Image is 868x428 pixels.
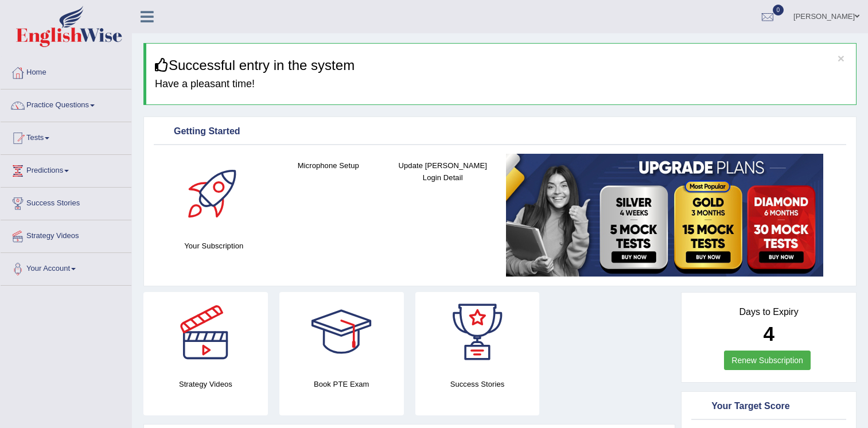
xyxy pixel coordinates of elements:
[694,398,843,415] div: Your Target Score
[694,307,843,317] h4: Days to Expiry
[157,123,843,141] div: Getting Started
[279,378,404,390] h4: Book PTE Exam
[838,52,844,64] button: ×
[1,188,131,216] a: Success Stories
[155,79,847,90] h4: Have a pleasant time!
[763,322,774,345] b: 4
[143,378,268,390] h4: Strategy Videos
[155,58,847,73] h3: Successful entry in the system
[1,253,131,282] a: Your Account
[1,155,131,184] a: Predictions
[773,5,784,15] span: 0
[724,351,811,370] a: Renew Subscription
[1,57,131,85] a: Home
[277,159,380,172] h4: Microphone Setup
[506,154,823,277] img: small5.jpg
[1,220,131,249] a: Strategy Videos
[1,90,131,118] a: Practice Questions
[415,378,540,390] h4: Success Stories
[391,159,495,184] h4: Update [PERSON_NAME] Login Detail
[162,240,266,252] h4: Your Subscription
[1,122,131,151] a: Tests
